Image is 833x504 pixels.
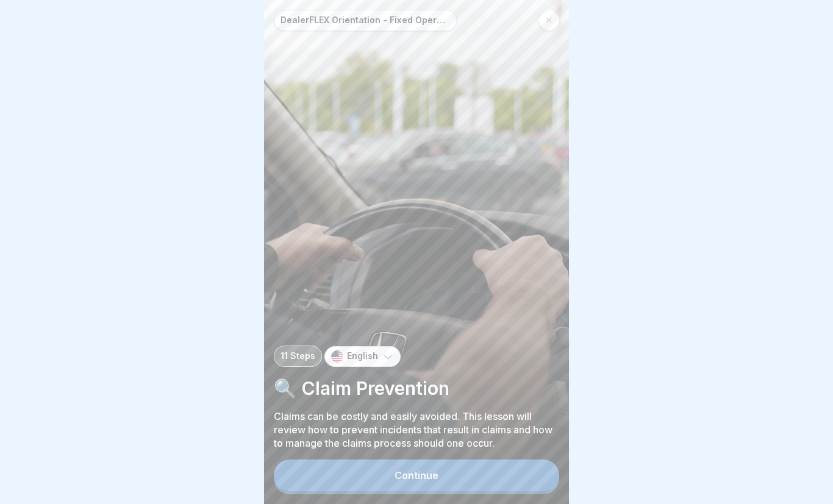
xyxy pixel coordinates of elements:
[281,351,315,361] p: 11 Steps
[395,470,438,481] div: Continue
[274,410,559,450] p: Claims can be costly and easily avoided. This lesson will review how to prevent incidents that re...
[331,350,343,363] img: us.svg
[347,351,378,361] p: English
[281,15,450,26] p: DealerFLEX Orientation - Fixed Operations Division
[274,460,559,491] button: Continue
[274,377,559,400] p: 🔍 Claim Prevention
